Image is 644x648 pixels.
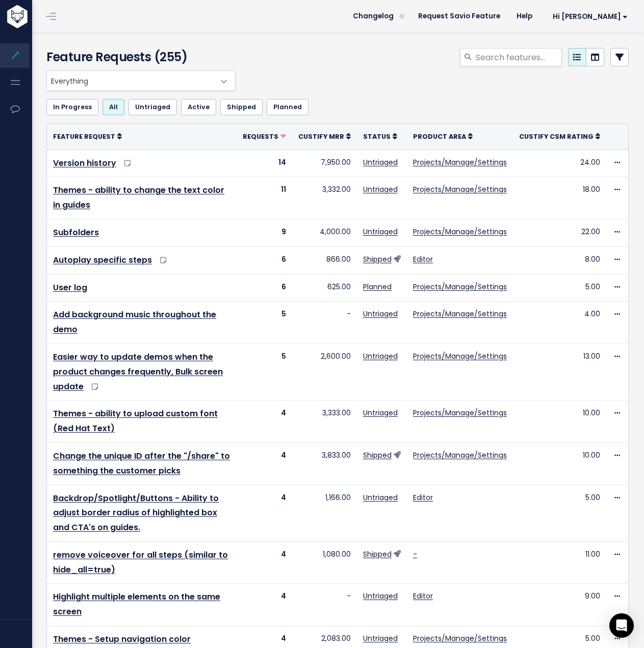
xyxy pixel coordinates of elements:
[363,492,398,503] a: Untriaged
[47,71,215,90] span: Everything
[413,591,433,601] a: Editor
[413,131,473,141] a: Product Area
[413,492,433,503] a: Editor
[363,450,392,460] a: Shipped
[46,99,98,115] a: In Progress
[363,633,398,643] a: Untriaged
[513,274,606,302] td: 5.00
[513,219,606,246] td: 22.00
[292,219,357,246] td: 4,000.00
[513,149,606,177] td: 24.00
[553,13,628,20] span: Hi [PERSON_NAME]
[53,157,116,169] a: Version history
[410,9,508,24] a: Request Savio Feature
[363,131,397,141] a: Status
[237,149,292,177] td: 14
[53,132,115,141] span: Feature Request
[413,633,507,643] a: Projects/Manage/Settings
[292,541,357,584] td: 1,080.00
[508,9,540,24] a: Help
[237,246,292,274] td: 6
[363,309,398,319] a: Untriaged
[53,131,122,141] a: Feature Request
[513,177,606,219] td: 18.00
[243,132,278,141] span: Requests
[413,450,507,460] a: Projects/Manage/Settings
[53,549,228,576] a: remove voiceover for all steps (similar to hide_all=true)
[413,184,507,194] a: Projects/Manage/Settings
[237,274,292,302] td: 6
[237,177,292,219] td: 11
[237,442,292,485] td: 4
[513,302,606,344] td: 4.00
[267,99,308,115] a: Planned
[292,485,357,541] td: 1,166.00
[237,584,292,626] td: 4
[128,99,177,115] a: Untriaged
[540,9,636,24] a: Hi [PERSON_NAME]
[237,485,292,541] td: 4
[46,99,629,115] ul: Filter feature requests
[292,149,357,177] td: 7,950.00
[363,591,398,601] a: Untriaged
[53,351,223,392] a: Easier way to update demos when the product changes frequently, Bulk screen update
[363,351,398,361] a: Untriaged
[53,408,218,434] a: Themes - ability to upload custom font (Red Hat Text)
[363,408,398,418] a: Untriaged
[243,131,286,141] a: Requests
[519,132,594,141] span: Custify csm rating
[413,157,507,167] a: Projects/Manage/Settings
[53,309,216,335] a: Add background music throughout the demo
[513,343,606,400] td: 13.00
[102,99,124,115] a: All
[513,246,606,274] td: 8.00
[53,450,230,477] a: Change the unique ID after the "/share" to something the customer picks
[292,442,357,485] td: 3,833.00
[53,633,191,645] a: Themes - Setup navigation color
[237,343,292,400] td: 5
[413,351,507,361] a: Projects/Manage/Settings
[53,254,152,266] a: Autoplay specific steps
[513,541,606,584] td: 11.00
[413,408,507,418] a: Projects/Manage/Settings
[181,99,216,115] a: Active
[53,492,219,534] a: Backdrop/Spotlight/Buttons - Ability to adjust border radius of highlighted box and CTA's on guides.
[5,5,84,28] img: logo-white.9d6f32f41409.svg
[363,157,398,167] a: Untriaged
[413,282,507,292] a: Projects/Manage/Settings
[513,401,606,443] td: 10.00
[353,13,394,20] span: Changelog
[413,309,507,319] a: Projects/Manage/Settings
[237,302,292,344] td: 5
[363,549,392,559] a: Shipped
[513,485,606,541] td: 5.00
[237,401,292,443] td: 4
[53,184,224,211] a: Themes - ability to change the text color in guides
[53,591,220,617] a: Highlight multiple elements on the same screen
[513,584,606,626] td: 9.00
[292,343,357,400] td: 2,600.00
[292,177,357,219] td: 3,332.00
[46,48,230,66] h4: Feature Requests (255)
[363,184,398,194] a: Untriaged
[292,401,357,443] td: 3,333.00
[475,48,562,66] input: Search features...
[237,219,292,246] td: 9
[53,282,87,293] a: User log
[298,131,351,141] a: Custify mrr
[46,70,236,91] span: Everything
[413,254,433,264] a: Editor
[413,132,466,141] span: Product Area
[519,131,600,141] a: Custify csm rating
[363,132,391,141] span: Status
[363,227,398,237] a: Untriaged
[220,99,263,115] a: Shipped
[237,541,292,584] td: 4
[298,132,344,141] span: Custify mrr
[413,549,417,559] a: -
[292,302,357,344] td: -
[53,227,99,238] a: Subfolders
[513,442,606,485] td: 10.00
[292,584,357,626] td: -
[609,613,634,638] div: Open Intercom Messenger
